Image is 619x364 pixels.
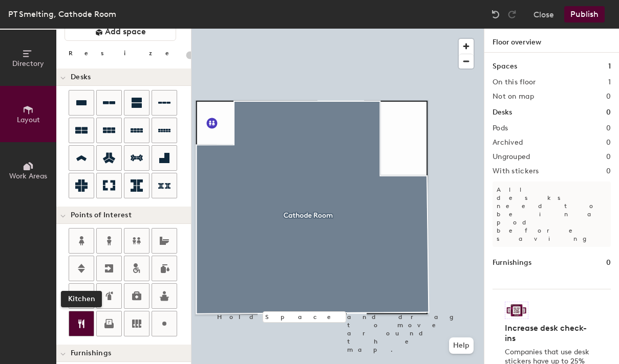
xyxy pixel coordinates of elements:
[493,167,539,175] h2: With stickers
[12,59,44,68] span: Directory
[564,6,605,22] button: Publish
[493,61,517,72] h1: Spaces
[449,337,474,354] button: Help
[493,107,512,118] h1: Desks
[17,116,40,124] span: Layout
[493,139,523,147] h2: Archived
[505,323,592,344] h4: Increase desk check-ins
[493,78,536,86] h2: On this floor
[9,172,47,180] span: Work Areas
[71,211,132,219] span: Points of Interest
[606,124,611,132] h2: 0
[493,181,611,247] p: All desks need to be in a pod before saving
[606,153,611,161] h2: 0
[493,257,531,268] h1: Furnishings
[65,22,176,41] button: Add space
[606,93,611,101] h2: 0
[606,139,611,147] h2: 0
[507,9,517,19] img: Redo
[606,257,611,268] h1: 0
[69,311,94,336] button: Kitchen
[606,167,611,175] h2: 0
[490,9,501,19] img: Undo
[533,6,554,22] button: Close
[608,78,611,86] h2: 1
[484,29,619,53] h1: Floor overview
[606,107,611,118] h1: 0
[69,49,182,57] div: Resize
[105,27,146,37] span: Add space
[608,61,611,72] h1: 1
[505,302,528,319] img: Sticker logo
[8,8,116,20] div: PT Smelting, Cathode Room
[71,349,111,357] span: Furnishings
[493,93,534,101] h2: Not on map
[493,124,508,132] h2: Pods
[71,73,91,81] span: Desks
[493,153,530,161] h2: Ungrouped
